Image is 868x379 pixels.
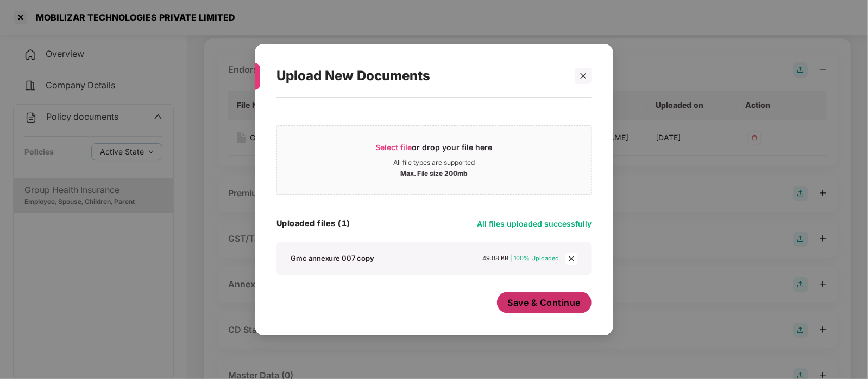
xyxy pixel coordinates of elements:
[376,143,412,152] span: Select file
[277,134,591,186] span: Select fileor drop your file hereAll file types are supportedMax. File size 200mb
[497,292,592,313] button: Save & Continue
[276,55,565,97] div: Upload New Documents
[276,218,350,229] h4: Uploaded files (1)
[393,158,475,167] div: All file types are supported
[580,72,587,80] span: close
[565,253,577,265] span: close
[511,254,559,262] span: | 100% Uploaded
[508,297,581,309] span: Save & Continue
[291,253,375,263] div: Gmc annexure 007 copy
[483,254,509,262] span: 49.08 KB
[376,142,493,158] div: or drop your file here
[400,167,468,178] div: Max. File size 200mb
[477,219,592,228] span: All files uploaded successfully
